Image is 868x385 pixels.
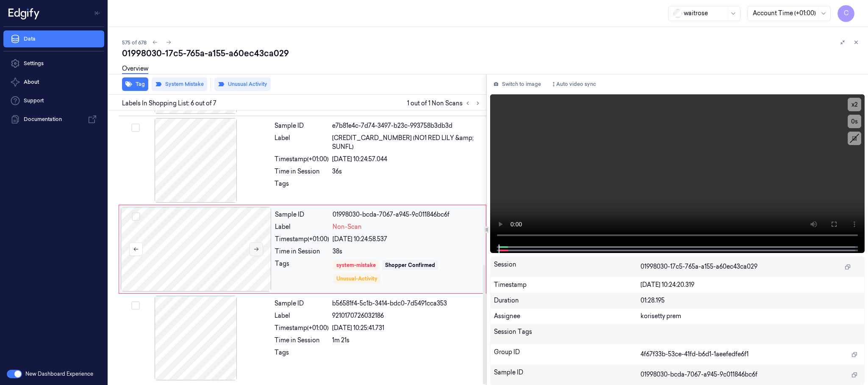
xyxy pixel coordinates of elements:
[494,368,641,382] div: Sample ID
[275,210,329,219] div: Sample ID
[122,77,148,91] button: Tag
[122,39,147,46] span: 575 of 678
[490,77,544,91] button: Switch to image
[548,77,599,91] button: Auto video sync
[641,370,757,379] span: 01998030-bcda-7067-a945-9c011846bc6f
[641,296,861,305] div: 01:28.195
[494,296,641,305] div: Duration
[333,223,362,231] span: Non-Scan
[275,121,329,130] div: Sample ID
[3,55,104,72] a: Settings
[333,235,481,244] div: [DATE] 10:24:58.537
[3,92,104,109] a: Support
[275,167,329,176] div: Time in Session
[275,336,329,345] div: Time in Session
[332,299,481,308] div: b56581f4-5c1b-3414-bdc0-7d5491cca353
[333,210,481,219] div: 01998030-bcda-7067-a945-9c011846bc6f
[275,311,329,320] div: Label
[494,348,641,361] div: Group ID
[275,235,329,244] div: Timestamp (+01:00)
[333,247,481,256] div: 38s
[641,262,757,271] span: 01998030-17c5-765a-a155-a60ec43ca029
[275,155,329,164] div: Timestamp (+01:00)
[332,167,481,176] div: 36s
[494,312,641,321] div: Assignee
[494,260,641,274] div: Session
[275,299,329,308] div: Sample ID
[407,98,483,108] span: 1 out of 1 Non Scans
[332,121,481,130] div: e7b81e4c-7d74-3497-b23c-993758b3db3d
[336,261,376,269] div: system-mistake
[91,6,104,20] button: Toggle Navigation
[3,30,104,47] a: Data
[131,124,140,132] button: Select row
[494,280,641,289] div: Timestamp
[837,5,854,22] button: C
[641,280,861,289] div: [DATE] 10:24:20.319
[275,134,329,151] div: Label
[122,64,148,74] a: Overview
[132,212,140,221] button: Select row
[3,111,104,128] a: Documentation
[848,115,861,128] button: 0s
[275,247,329,256] div: Time in Session
[214,77,271,91] button: Unusual Activity
[332,155,481,164] div: [DATE] 10:24:57.044
[332,134,481,151] span: [CREDIT_CARD_NUMBER] (NO1 RED LILY &amp; SUNFL)
[332,311,384,320] span: 9210170726032186
[494,327,641,341] div: Session Tags
[332,336,481,345] div: 1m 21s
[275,179,329,193] div: Tags
[332,324,481,333] div: [DATE] 10:25:41.731
[336,275,377,283] div: Unusual-Activity
[641,350,749,359] span: 4f67f33b-53ce-41fd-b6d1-1aeefedfe6f1
[3,74,104,91] button: About
[848,98,861,111] button: x2
[275,324,329,333] div: Timestamp (+01:00)
[275,348,329,362] div: Tags
[122,99,216,108] span: Labels In Shopping List: 6 out of 7
[131,301,140,310] button: Select row
[275,223,329,231] div: Label
[641,312,861,321] div: korisetty prem
[122,47,861,59] div: 01998030-17c5-765a-a155-a60ec43ca029
[275,259,329,285] div: Tags
[385,261,435,269] div: Shopper Confirmed
[152,77,207,91] button: System Mistake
